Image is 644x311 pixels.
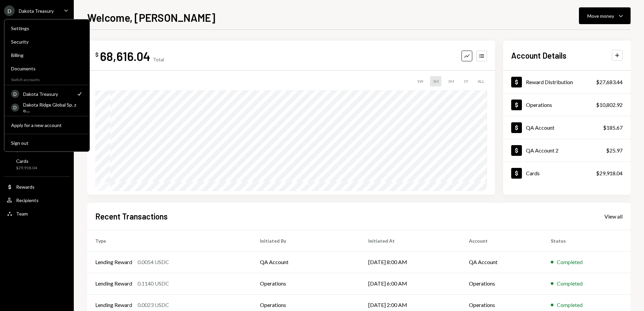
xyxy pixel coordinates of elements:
[4,156,70,172] a: Cards$29,918.04
[87,230,252,251] th: Type
[11,90,19,98] div: D
[445,76,457,86] div: 3M
[360,251,461,273] td: [DATE] 8:00 AM
[430,76,441,86] div: 1M
[19,8,54,14] div: Dakota Treasury
[526,170,540,176] div: Cards
[579,7,631,24] button: Move money
[596,101,623,109] div: $10,802.92
[252,273,360,294] td: Operations
[23,102,83,113] div: Dakota Ridge Global Sp. z o....
[557,279,583,288] div: Completed
[511,50,567,61] h2: Account Details
[16,165,37,171] div: $29,918.04
[606,146,623,154] div: $25.97
[95,51,99,58] div: $
[503,71,631,93] a: Reward Distribution$27,683.44
[503,116,631,139] a: QA Account$185.67
[526,102,552,108] div: Operations
[596,78,623,86] div: $27,683.44
[526,79,573,85] div: Reward Distribution
[596,169,623,177] div: $29,918.04
[360,273,461,294] td: [DATE] 6:00 AM
[87,11,215,24] h1: Welcome, [PERSON_NAME]
[461,273,543,294] td: Operations
[16,197,39,203] div: Recipients
[138,258,169,266] div: 0.0054 USDC
[557,258,583,266] div: Completed
[587,12,614,19] div: Move money
[604,213,623,220] div: View all
[604,212,623,220] a: View all
[138,301,169,309] div: 0.0023 USDC
[11,140,83,146] div: Sign out
[138,279,169,288] div: 0.1140 USDC
[100,49,150,64] div: 68,616.04
[360,230,461,251] th: Initiated At
[526,124,554,131] div: QA Account
[4,194,70,206] a: Recipients
[557,301,583,309] div: Completed
[526,147,558,153] div: QA Account 2
[503,162,631,184] a: Cards$29,918.04
[414,76,426,86] div: 1W
[461,251,543,273] td: QA Account
[603,124,623,132] div: $185.67
[252,251,360,273] td: QA Account
[4,181,70,193] a: Rewards
[7,101,87,113] a: DDakota Ridge Global Sp. z o....
[16,211,28,216] div: Team
[7,62,87,74] a: Documents
[7,36,87,48] a: Security
[11,39,83,45] div: Security
[11,25,83,31] div: Settings
[7,119,87,131] button: Apply for a new account
[11,66,83,71] div: Documents
[4,207,70,220] a: Team
[95,211,168,222] h2: Recent Transactions
[11,122,83,128] div: Apply for a new account
[503,139,631,162] a: QA Account 2$25.97
[23,91,72,97] div: Dakota Treasury
[16,184,35,190] div: Rewards
[11,104,19,112] div: D
[95,301,132,309] div: Lending Reward
[543,230,631,251] th: Status
[461,230,543,251] th: Account
[252,230,360,251] th: Initiated By
[7,22,87,34] a: Settings
[475,76,487,86] div: ALL
[11,52,83,58] div: Billing
[4,5,15,16] div: D
[7,137,87,149] button: Sign out
[503,94,631,116] a: Operations$10,802.92
[4,76,90,82] div: Switch accounts
[461,76,471,86] div: 1Y
[16,158,37,164] div: Cards
[7,49,87,61] a: Billing
[153,57,164,62] div: Total
[95,258,132,266] div: Lending Reward
[95,279,132,288] div: Lending Reward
